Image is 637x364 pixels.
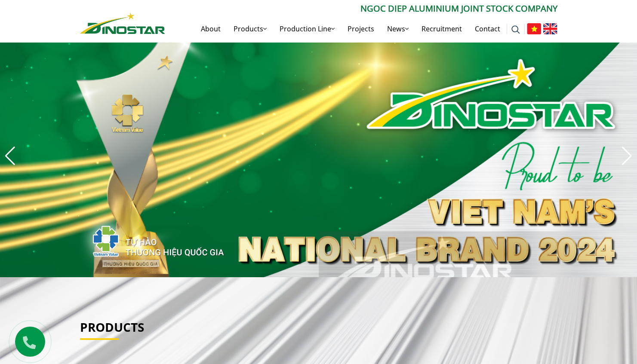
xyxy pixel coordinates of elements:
[543,23,557,34] img: English
[527,23,541,34] img: Tiếng Việt
[165,2,557,15] p: Ngoc Diep Aluminium Joint Stock Company
[468,15,507,43] a: Contact
[341,15,381,43] a: Projects
[273,15,341,43] a: Production Line
[194,15,227,43] a: About
[511,25,520,34] img: search
[80,319,144,335] a: Products
[621,147,633,165] div: Next slide
[415,15,468,43] a: Recruitment
[4,147,16,165] div: Previous slide
[80,12,165,34] img: Nhôm Dinostar
[381,15,415,43] a: News
[227,15,273,43] a: Products
[67,210,225,269] img: thqg
[80,11,165,34] a: Nhôm Dinostar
